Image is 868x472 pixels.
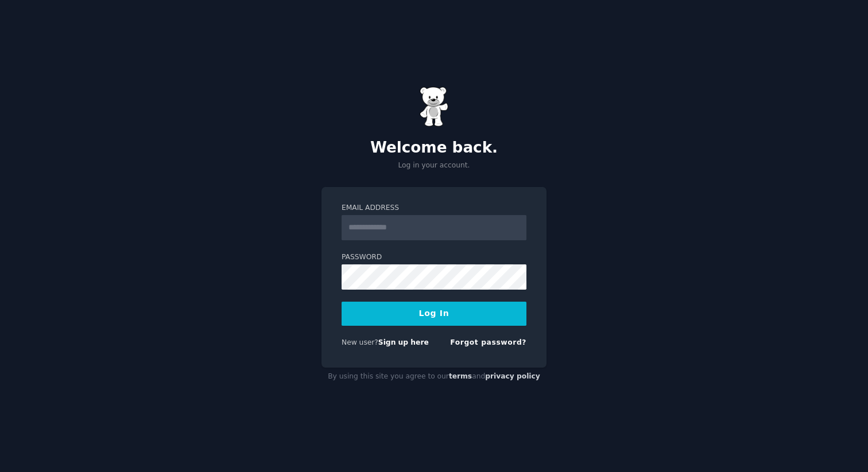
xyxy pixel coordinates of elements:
p: Log in your account. [321,161,547,171]
a: Forgot password? [450,338,526,346]
div: By using this site you agree to our and [321,368,547,386]
a: privacy policy [485,372,540,380]
span: New user? [342,338,378,346]
img: Gummy Bear [420,87,448,127]
a: terms [449,372,472,380]
label: Password [342,252,526,263]
button: Log In [342,302,526,326]
label: Email Address [342,203,526,213]
h2: Welcome back. [321,139,547,157]
a: Sign up here [378,338,429,346]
